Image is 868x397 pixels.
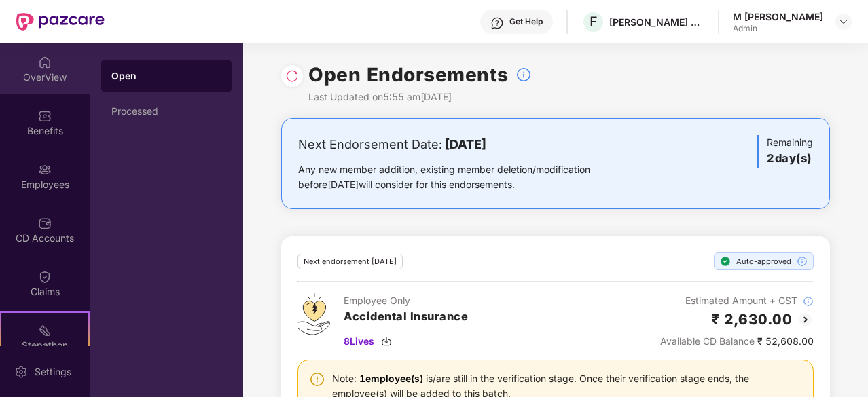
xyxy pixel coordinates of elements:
[344,293,468,308] div: Employee Only
[38,163,52,176] img: svg+xml;base64,PHN2ZyBpZD0iRW1wbG95ZWVzIiB4bWxucz0iaHR0cDovL3d3dy53My5vcmcvMjAwMC9zdmciIHdpZHRoPS...
[38,109,52,123] img: svg+xml;base64,PHN2ZyBpZD0iQmVuZWZpdHMiIHhtbG5zPSJodHRwOi8vd3d3LnczLm9yZy8yMDAwL3N2ZyIgd2lkdGg9Ij...
[733,10,823,23] div: M [PERSON_NAME]
[16,13,105,31] img: New Pazcare Logo
[803,296,814,307] img: svg+xml;base64,PHN2ZyBpZD0iSW5mb18tXzMyeDMyIiBkYXRhLW5hbWU9IkluZm8gLSAzMngzMiIgeG1sbnM9Imh0dHA6Ly...
[714,252,814,270] div: Auto-approved
[660,335,755,347] span: Available CD Balance
[111,106,221,117] div: Processed
[38,324,52,337] img: svg+xml;base64,PHN2ZyB4bWxucz0iaHR0cDovL3d3dy53My5vcmcvMjAwMC9zdmciIHdpZHRoPSIyMSIgaGVpZ2h0PSIyMC...
[445,137,486,151] b: [DATE]
[308,90,532,105] div: Last Updated on 5:55 am[DATE]
[298,162,633,192] div: Any new member addition, existing member deletion/modification before [DATE] will consider for th...
[757,135,813,168] div: Remaining
[797,311,814,328] img: svg+xml;base64,PHN2ZyBpZD0iQmFjay0yMHgyMCIgeG1sbnM9Imh0dHA6Ly93d3cudzMub3JnLzIwMDAvc3ZnIiB3aWR0aD...
[344,334,374,349] span: 8 Lives
[767,150,813,168] h3: 2 day(s)
[308,60,509,90] h1: Open Endorsements
[609,16,704,29] div: [PERSON_NAME] & [PERSON_NAME] Labs Private Limited
[1,339,88,352] div: Stepathon
[309,371,325,387] img: svg+xml;base64,PHN2ZyBpZD0iV2FybmluZ18tXzI0eDI0IiBkYXRhLW5hbWU9Ildhcm5pbmcgLSAyNHgyNCIgeG1sbnM9Im...
[344,308,468,326] h3: Accidental Insurance
[285,69,299,83] img: svg+xml;base64,PHN2ZyBpZD0iUmVsb2FkLTMyeDMyIiB4bWxucz0iaHR0cDovL3d3dy53My5vcmcvMjAwMC9zdmciIHdpZH...
[359,373,423,384] a: 1 employee(s)
[111,69,221,83] div: Open
[509,16,543,27] div: Get Help
[590,14,598,30] span: F
[38,270,52,284] img: svg+xml;base64,PHN2ZyBpZD0iQ2xhaW0iIHhtbG5zPSJodHRwOi8vd3d3LnczLm9yZy8yMDAwL3N2ZyIgd2lkdGg9IjIwIi...
[720,256,731,267] img: svg+xml;base64,PHN2ZyBpZD0iU3RlcC1Eb25lLTE2eDE2IiB4bWxucz0iaHR0cDovL3d3dy53My5vcmcvMjAwMC9zdmciIH...
[660,334,814,349] div: ₹ 52,608.00
[297,293,330,335] img: svg+xml;base64,PHN2ZyB4bWxucz0iaHR0cDovL3d3dy53My5vcmcvMjAwMC9zdmciIHdpZHRoPSI0OS4zMjEiIGhlaWdodD...
[797,256,808,267] img: svg+xml;base64,PHN2ZyBpZD0iSW5mb18tXzMyeDMyIiBkYXRhLW5hbWU9IkluZm8gLSAzMngzMiIgeG1sbnM9Imh0dHA6Ly...
[733,23,823,34] div: Admin
[38,56,52,69] img: svg+xml;base64,PHN2ZyBpZD0iSG9tZSIgeG1sbnM9Imh0dHA6Ly93d3cudzMub3JnLzIwMDAvc3ZnIiB3aWR0aD0iMjAiIG...
[516,67,532,83] img: svg+xml;base64,PHN2ZyBpZD0iSW5mb18tXzMyeDMyIiBkYXRhLW5hbWU9IkluZm8gLSAzMngzMiIgeG1sbnM9Imh0dHA6Ly...
[298,135,633,154] div: Next Endorsement Date:
[381,336,392,347] img: svg+xml;base64,PHN2ZyBpZD0iRG93bmxvYWQtMzJ4MzIiIHhtbG5zPSJodHRwOi8vd3d3LnczLm9yZy8yMDAwL3N2ZyIgd2...
[838,16,849,27] img: svg+xml;base64,PHN2ZyBpZD0iRHJvcGRvd24tMzJ4MzIiIHhtbG5zPSJodHRwOi8vd3d3LnczLm9yZy8yMDAwL3N2ZyIgd2...
[38,216,52,230] img: svg+xml;base64,PHN2ZyBpZD0iQ0RfQWNjb3VudHMiIGRhdGEtbmFtZT0iQ0QgQWNjb3VudHMiIHhtbG5zPSJodHRwOi8vd3...
[297,254,403,269] div: Next endorsement [DATE]
[31,365,75,379] div: Settings
[711,308,792,330] h2: ₹ 2,630.00
[14,365,28,379] img: svg+xml;base64,PHN2ZyBpZD0iU2V0dGluZy0yMHgyMCIgeG1sbnM9Imh0dHA6Ly93d3cudzMub3JnLzIwMDAvc3ZnIiB3aW...
[490,16,504,30] img: svg+xml;base64,PHN2ZyBpZD0iSGVscC0zMngzMiIgeG1sbnM9Imh0dHA6Ly93d3cudzMub3JnLzIwMDAvc3ZnIiB3aWR0aD...
[660,293,814,308] div: Estimated Amount + GST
